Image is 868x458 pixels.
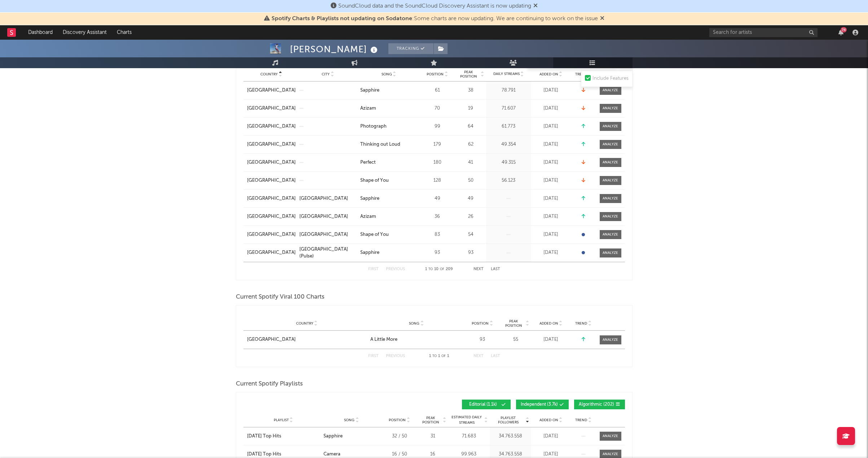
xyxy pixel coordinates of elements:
button: First [368,267,379,271]
a: [DATE] Top Hits [247,451,320,458]
span: Algorithmic ( 202 ) [579,402,614,407]
a: [GEOGRAPHIC_DATA] [247,141,296,148]
div: 36 [421,213,454,220]
a: Charts [112,25,137,40]
span: SoundCloud data and the SoundCloud Discovery Assistant is now updating [338,3,531,9]
span: Added On [539,321,558,326]
div: 49.315 [488,159,529,166]
div: 1 10 209 [419,265,459,274]
button: Previous [386,354,405,358]
div: 16 [419,451,446,458]
div: [GEOGRAPHIC_DATA] [247,177,296,184]
span: of [441,354,446,358]
span: Peak Position [502,319,525,328]
div: [DATE] [533,195,569,202]
div: 99 [421,123,454,130]
div: 70 [421,105,454,112]
div: 26 [457,213,484,220]
a: [GEOGRAPHIC_DATA] [247,195,296,202]
button: First [368,354,379,358]
div: [DATE] [533,249,569,256]
div: 49.354 [488,141,529,148]
button: Last [491,354,500,358]
div: [GEOGRAPHIC_DATA] [247,105,296,112]
div: 78.791 [488,87,529,94]
a: [GEOGRAPHIC_DATA] [247,123,296,130]
a: Perfect [360,159,418,166]
button: 74 [838,30,843,35]
button: Next [473,354,484,358]
div: [DATE] [533,141,569,148]
a: Dashboard [23,25,58,40]
button: Algorithmic(202) [574,400,625,409]
button: Last [491,267,500,271]
button: Independent(3.7k) [516,400,569,409]
div: Perfect [360,159,376,166]
a: Discovery Assistant [58,25,112,40]
div: [GEOGRAPHIC_DATA] [247,249,296,256]
div: 49 [457,195,484,202]
div: Sapphire [323,433,343,440]
span: Position [427,72,444,76]
div: 179 [421,141,454,148]
button: Next [473,267,484,271]
input: Search for artists [709,28,818,37]
span: : Some charts are now updating. We are continuing to work on the issue [272,16,598,22]
div: 83 [421,231,454,238]
button: Editorial(1.1k) [462,400,511,409]
span: Trend [575,418,587,422]
span: Spotify Charts & Playlists not updating on Sodatone [272,16,412,22]
div: [DATE] [533,451,569,458]
div: 64 [457,123,484,130]
div: [DATE] [533,433,569,440]
span: Added On [539,418,558,422]
button: Previous [386,267,405,271]
div: 41 [457,159,484,166]
div: [GEOGRAPHIC_DATA] [247,213,296,220]
div: 1 1 1 [419,352,459,361]
div: 61.773 [488,123,529,130]
div: [GEOGRAPHIC_DATA] [299,231,348,238]
div: 93 [466,336,499,343]
a: Thinking out Loud [360,141,418,148]
span: Daily Streams [493,71,520,77]
span: Independent ( 3.7k ) [521,402,558,407]
div: 54 [457,231,484,238]
span: Playlist [274,418,289,422]
span: Peak Position [457,70,480,79]
button: Tracking [388,43,433,54]
a: [DATE] Top Hits [247,433,320,440]
a: A Little More [370,336,463,343]
div: Sapphire [360,87,379,94]
div: [PERSON_NAME] [290,43,379,55]
a: Sapphire [360,195,418,202]
div: Include Features [592,74,629,83]
span: Position [389,418,406,422]
div: [DATE] Top Hits [247,451,281,458]
a: [GEOGRAPHIC_DATA] [247,87,296,94]
div: [GEOGRAPHIC_DATA] (Pulse) [299,246,357,260]
span: Country [296,321,313,326]
div: Sapphire [360,249,379,256]
div: Photograph [360,123,387,130]
div: 19 [457,105,484,112]
span: Estimated Daily Streams [450,415,484,426]
div: 31 [419,433,446,440]
span: Added On [539,72,558,76]
span: Peak Position [419,416,442,424]
a: Shape of You [360,231,418,238]
div: [DATE] [533,123,569,130]
span: Editorial ( 1.1k ) [467,402,500,407]
a: Azizam [360,213,418,220]
div: [DATE] Top Hits [247,433,281,440]
div: 50 [457,177,484,184]
span: to [432,354,437,358]
div: [DATE] [533,87,569,94]
div: 49 [421,195,454,202]
a: [GEOGRAPHIC_DATA] [247,159,296,166]
div: Thinking out Loud [360,141,400,148]
div: 32 / 50 [383,433,416,440]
